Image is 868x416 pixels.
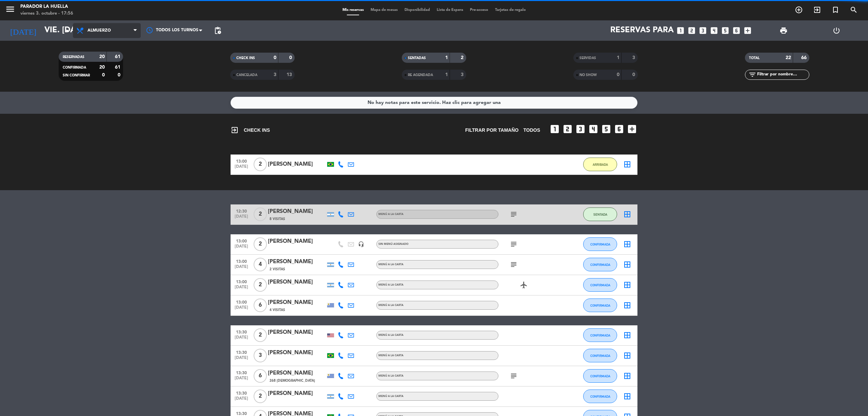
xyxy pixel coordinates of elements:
i: power_settings_new [832,26,841,35]
span: 13:30 [233,368,250,376]
span: Tarjetas de regalo [492,8,529,12]
span: TODOS [523,126,540,134]
span: 13:00 [233,237,250,245]
span: Almuerzo [87,28,111,33]
span: MENÚ A LA CARTA [378,263,403,266]
i: border_all [623,240,631,248]
span: Filtrar por tamaño [465,126,518,134]
div: [PERSON_NAME] [268,160,325,169]
span: 6 [254,299,267,312]
i: border_all [623,331,631,339]
span: 6 [254,369,267,383]
span: [DATE] [233,265,250,272]
span: [DATE] [233,244,250,252]
span: 13:00 [233,277,250,285]
input: Filtrar por nombre... [756,71,809,78]
span: [DATE] [233,356,250,363]
i: looks_4 [710,26,718,35]
strong: 61 [115,54,122,59]
strong: 20 [99,65,105,70]
span: CONFIRMADA [63,66,86,69]
i: subject [510,210,518,218]
span: CONFIRMADA [590,304,610,307]
strong: 0 [617,72,619,77]
span: CONFIRMADA [590,242,610,246]
span: 13:30 [233,389,250,397]
div: [PERSON_NAME] [268,369,325,378]
span: Mapa de mesas [367,8,401,12]
strong: 0 [289,55,293,60]
span: 3 [254,349,267,362]
i: add_circle_outline [795,6,803,14]
strong: 2 [461,55,465,60]
span: CHECK INS [231,126,270,134]
span: Reservas para [610,26,674,35]
span: 8 Visitas [270,216,285,222]
span: Disponibilidad [401,8,433,12]
i: border_all [623,210,631,218]
span: 2 [254,328,267,342]
i: looks_one [549,124,560,134]
div: [PERSON_NAME] [268,257,325,266]
strong: 0 [118,73,122,77]
div: [PERSON_NAME] [268,207,325,216]
i: looks_two [562,124,573,134]
span: 2 [254,237,267,251]
i: menu [5,4,15,14]
span: print [780,26,788,35]
i: exit_to_app [813,6,821,14]
span: CONFIRMADA [590,354,610,358]
span: pending_actions [214,26,222,35]
i: exit_to_app [231,126,239,134]
div: Parador La Huella [20,3,73,10]
i: looks_3 [698,26,707,35]
span: SENTADA [593,213,607,216]
span: Mis reservas [339,8,367,12]
span: MENÚ A LA CARTA [378,354,403,357]
i: looks_one [676,26,685,35]
span: 2 [254,278,267,292]
div: [PERSON_NAME] [268,278,325,287]
i: looks_two [687,26,696,35]
span: 4 [254,258,267,271]
span: 2 [254,158,267,171]
i: headset_mic [358,241,364,247]
span: SENTADAS [408,56,426,60]
i: looks_4 [588,124,599,134]
i: subject [510,240,518,248]
div: [PERSON_NAME] [268,389,325,398]
span: CONFIRMADA [590,333,610,337]
strong: 20 [99,54,105,59]
span: Pre-acceso [467,8,492,12]
span: RE AGENDADA [408,73,433,77]
i: [DATE] [5,23,41,38]
strong: 13 [287,72,293,77]
div: [PERSON_NAME] [268,237,325,246]
span: CONFIRMADA [590,283,610,287]
strong: 0 [102,73,105,77]
i: search [850,6,858,14]
i: subject [510,372,518,380]
strong: 22 [786,55,791,60]
span: MENÚ A LA CARTA [378,334,403,337]
div: LOG OUT [810,20,863,41]
i: border_all [623,260,631,269]
span: 2 Visitas [270,267,285,272]
i: filter_list [748,71,756,79]
span: [DATE] [233,214,250,222]
span: 268 [DEMOGRAPHIC_DATA] [270,378,315,383]
i: looks_6 [614,124,625,134]
strong: 66 [801,55,808,60]
span: SERVIDAS [579,56,596,60]
i: add_box [627,124,637,134]
span: 13:30 [233,328,250,336]
div: No hay notas para este servicio. Haz clic para agregar una [368,99,501,107]
span: MENÚ A LA CARTA [378,375,403,377]
span: [DATE] [233,285,250,293]
span: 13:00 [233,298,250,306]
span: RESERVADAS [63,55,84,59]
i: border_all [623,301,631,309]
i: subject [510,260,518,269]
span: [DATE] [233,396,250,404]
span: MENÚ A LA CARTA [378,395,403,398]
